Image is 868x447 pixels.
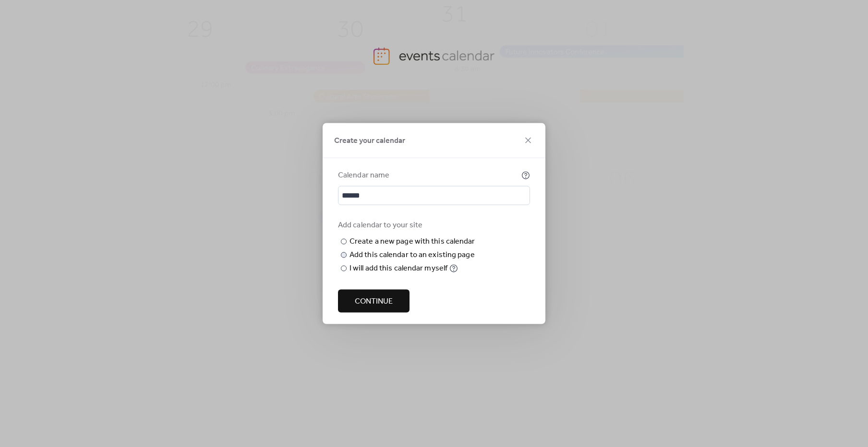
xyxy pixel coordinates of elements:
div: Add this calendar to an existing page [350,249,475,261]
div: I will add this calendar myself [350,263,447,274]
div: Add calendar to your site [338,220,528,231]
div: Create a new page with this calendar [350,236,475,247]
button: Continue [338,290,410,313]
span: Create your calendar [334,135,405,147]
div: Calendar name [338,170,519,181]
span: Continue [355,296,393,307]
